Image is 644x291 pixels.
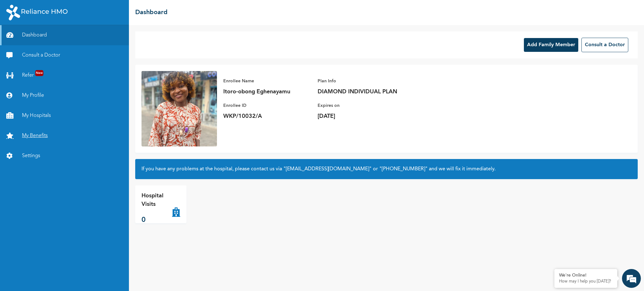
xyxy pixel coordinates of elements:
button: Add Family Member [524,38,578,52]
div: We're Online! [559,273,613,278]
div: Minimize live chat window [103,3,118,18]
p: Enrollee ID [223,102,311,109]
span: We're online! [36,89,87,152]
span: Conversation [3,224,62,228]
button: Consult a Doctor [581,38,628,52]
p: Itoro-obong Eghenayamu [223,88,311,96]
textarea: Type your message and hit 'Enter' [3,191,120,213]
p: Hospital Visits [142,192,172,209]
a: "[EMAIL_ADDRESS][DOMAIN_NAME]" [283,167,372,172]
img: d_794563401_company_1708531726252_794563401 [12,31,25,47]
p: How may I help you today? [559,279,613,284]
p: DIAMOND INDIVIDUAL PLAN [318,88,406,96]
a: "[PHONE_NUMBER]" [379,167,428,172]
p: [DATE] [318,113,406,120]
p: Expires on [318,102,406,109]
img: Enrollee [142,71,217,146]
div: Chat with us now [33,35,106,43]
h2: Dashboard [135,8,168,17]
div: FAQs [62,213,120,233]
img: RelianceHMO's Logo [6,5,68,20]
p: WKP/10032/A [223,113,311,120]
p: Enrollee Name [223,77,311,85]
p: 0 [142,215,172,225]
p: Plan Info [318,77,406,85]
span: New [35,70,43,76]
h2: If you have any problems at the hospital, please contact us via or and we will fix it immediately. [142,165,631,173]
